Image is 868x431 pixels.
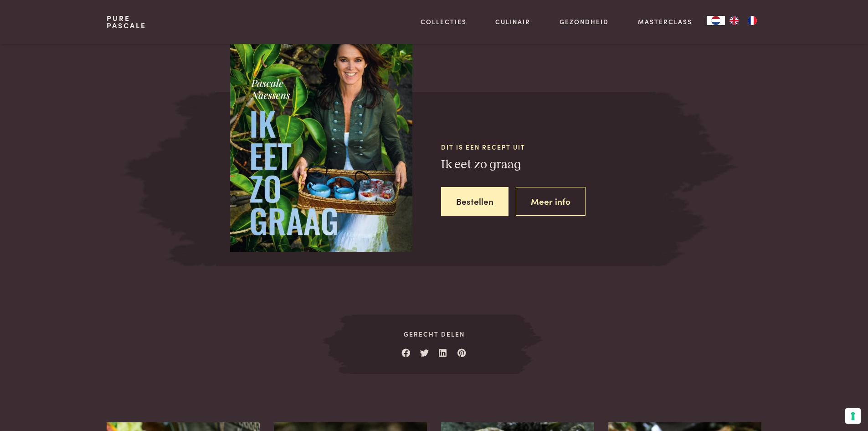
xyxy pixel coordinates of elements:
a: FR [743,16,761,25]
button: Uw voorkeuren voor toestemming voor trackingtechnologieën [845,408,861,424]
aside: Language selected: Nederlands [707,16,761,25]
div: Language [707,16,725,25]
ul: Language list [725,16,761,25]
a: Collecties [421,17,467,26]
a: Meer info [516,187,586,216]
a: Culinair [495,17,530,26]
a: EN [725,16,743,25]
span: Gerecht delen [352,329,516,339]
a: PurePascale [107,15,146,29]
a: Gezondheid [560,17,609,26]
a: NL [707,16,725,25]
span: Dit is een recept uit [441,142,652,152]
a: Bestellen [441,187,508,216]
h3: Ik eet zo graag [441,157,652,173]
a: Masterclass [638,17,692,26]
